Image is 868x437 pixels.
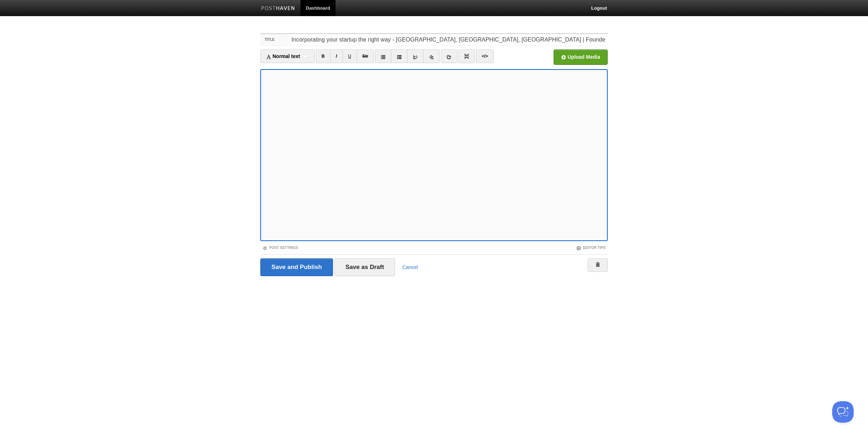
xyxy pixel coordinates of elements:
[330,49,343,63] a: I
[832,401,854,423] iframe: Help Scout Beacon - Open
[260,34,289,45] label: Title
[464,54,469,59] img: pagebreak-icon.png
[262,246,298,250] a: Post Settings
[576,246,606,250] a: Editor Tips
[402,264,418,270] a: Cancel
[266,53,300,59] span: Normal text
[261,6,295,11] img: Posthaven-bar
[342,49,357,63] a: U
[334,258,395,276] input: Save as Draft
[316,49,331,63] a: B
[362,54,368,59] del: Str
[260,258,333,276] input: Save and Publish
[476,49,493,63] a: </>
[357,49,374,63] a: Str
